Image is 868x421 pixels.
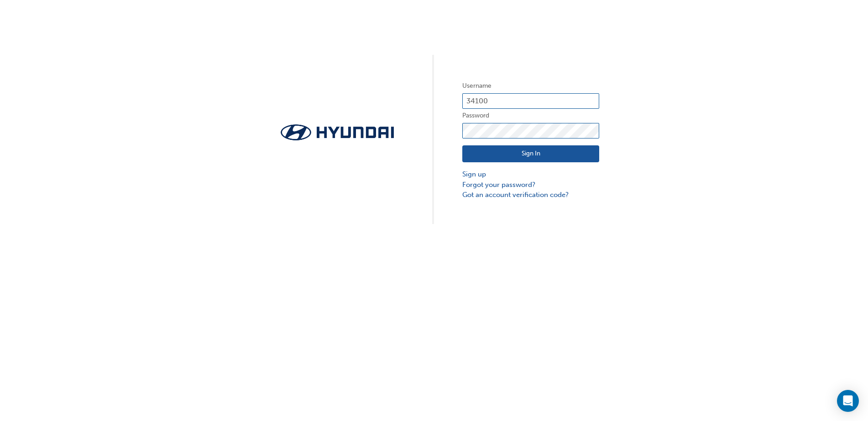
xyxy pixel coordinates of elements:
[462,145,599,163] button: Sign In
[462,180,599,190] a: Forgot your password?
[837,390,859,412] div: Open Intercom Messenger
[462,93,599,109] input: Username
[462,80,599,91] label: Username
[462,110,599,121] label: Password
[462,190,599,200] a: Got an account verification code?
[269,122,406,143] img: Trak
[462,169,599,180] a: Sign up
